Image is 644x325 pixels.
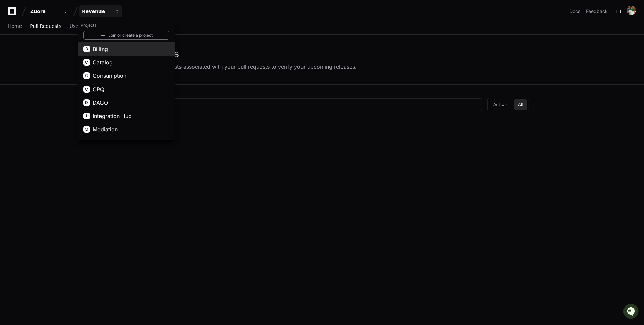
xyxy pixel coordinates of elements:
[7,6,20,20] img: PlayerZero
[569,8,580,15] a: Docs
[83,86,90,93] div: C
[7,50,19,62] img: 1756235613930-3d25f9e4-fa56-45dd-b3ad-e072dfbd1548
[28,5,71,17] button: Zuora
[82,8,111,15] div: Revenue
[93,112,132,120] span: Integration Hub
[93,45,108,53] span: Billing
[30,8,59,15] div: Zuora
[83,99,90,106] div: D
[59,90,73,95] span: [DATE]
[83,72,90,79] div: C
[83,113,90,119] div: I
[93,72,126,80] span: Consumption
[514,99,527,110] button: All
[7,73,45,78] div: Past conversations
[627,6,636,15] img: ACg8ocLG_LSDOp7uAivCyQqIxj1Ef0G8caL3PxUxK52DC0_DO42UYdCW=s96-c
[30,24,61,28] span: Pull Requests
[7,26,122,37] div: Welcome
[56,90,58,95] span: •
[93,58,113,66] span: Catalog
[21,90,54,95] span: [PERSON_NAME]
[93,99,108,107] span: DACO
[70,19,83,34] a: Users
[114,52,122,60] button: Start new chat
[104,71,122,79] button: See all
[489,99,511,110] button: Active
[586,8,608,15] button: Feedback
[79,5,122,17] button: Revenue
[83,46,90,52] div: B
[83,59,90,66] div: C
[78,19,175,140] div: Zuora
[93,125,118,133] span: Mediation
[83,31,169,40] a: Join or create a project
[70,24,83,28] span: Users
[23,56,97,62] div: We're offline, but we'll be back soon!
[8,24,22,28] span: Home
[83,126,90,133] div: M
[30,19,61,34] a: Pull Requests
[7,83,17,94] img: Sidi Zhu
[8,19,22,34] a: Home
[93,85,104,93] span: CPQ
[47,104,81,110] a: Powered byPylon
[115,119,529,127] h2: No results found.
[115,48,357,60] div: Pull Requests
[23,50,110,56] div: Start new chat
[67,105,81,110] span: Pylon
[622,303,641,321] iframe: Open customer support
[78,20,175,31] h1: Projects
[115,63,357,71] div: Run through the checklists associated with your pull requests to verify your upcoming releases.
